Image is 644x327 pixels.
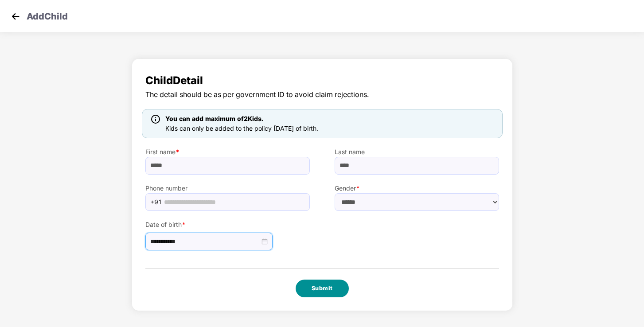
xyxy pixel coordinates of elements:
span: You can add maximum of 2 Kids. [165,115,263,122]
img: svg+xml;base64,PHN2ZyB4bWxucz0iaHR0cDovL3d3dy53My5vcmcvMjAwMC9zdmciIHdpZHRoPSIzMCIgaGVpZ2h0PSIzMC... [9,10,22,23]
label: Phone number [145,183,310,193]
span: The detail should be as per government ID to avoid claim rejections. [145,89,499,100]
p: Add Child [27,10,68,20]
img: icon [151,115,160,124]
label: First name [145,147,310,157]
button: Submit [296,280,349,297]
span: +91 [150,195,162,209]
label: Last name [335,147,499,157]
label: Date of birth [145,220,310,230]
span: Child Detail [145,72,499,89]
span: Kids can only be added to the policy [DATE] of birth. [165,125,318,132]
label: Gender [335,183,499,193]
